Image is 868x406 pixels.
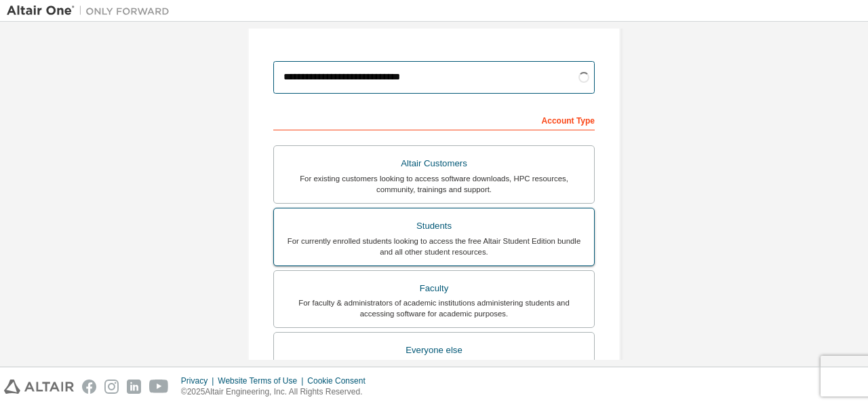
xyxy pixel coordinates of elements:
img: facebook.svg [82,380,96,394]
p: © 2025 Altair Engineering, Inc. All Rights Reserved. [181,386,374,398]
div: Privacy [181,375,218,386]
div: Website Terms of Use [218,375,307,386]
div: Altair Customers [282,154,586,173]
div: Everyone else [282,341,586,360]
img: Altair One [7,4,176,18]
img: instagram.svg [104,380,119,394]
div: For currently enrolled students looking to access the free Altair Student Edition bundle and all ... [282,236,586,257]
div: For faculty & administrators of academic institutions administering students and accessing softwa... [282,297,586,319]
img: youtube.svg [149,380,169,394]
img: linkedin.svg [127,380,141,394]
div: For existing customers looking to access software downloads, HPC resources, community, trainings ... [282,173,586,195]
div: Cookie Consent [307,375,373,386]
div: Account Type [273,109,595,130]
div: Students [282,217,586,236]
img: altair_logo.svg [4,380,74,394]
div: Faculty [282,279,586,298]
